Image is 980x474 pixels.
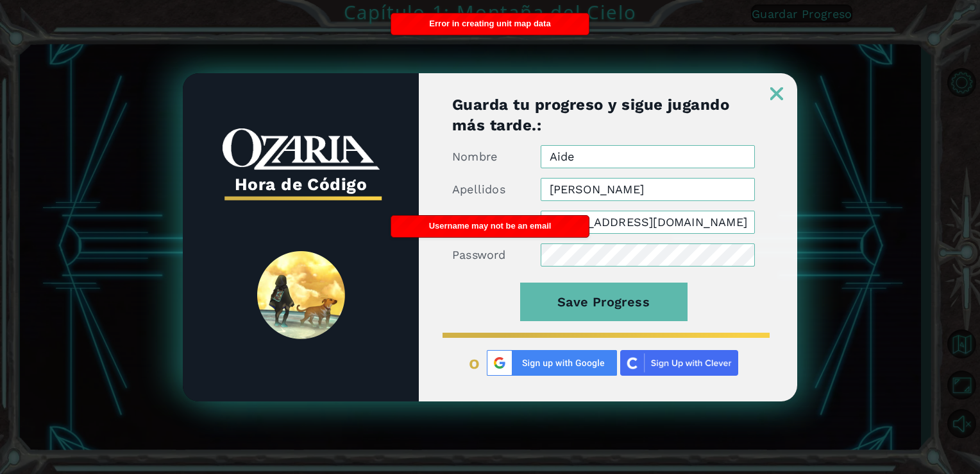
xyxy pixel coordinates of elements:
[257,251,345,339] img: SpiritLandReveal.png
[520,283,688,321] button: Save Progress
[223,128,380,170] img: whiteOzariaWordmark.png
[620,350,738,376] img: clever_sso_button@2x.png
[487,350,617,376] img: Google%20Sign%20Up.png
[452,247,506,263] label: Password
[452,182,505,197] label: Apellidos
[429,19,550,28] span: Error in creating unit map data
[452,215,480,230] label: Alias
[469,353,480,373] span: o
[770,87,783,100] img: ExitButton_Dusk.png
[452,149,497,164] label: Nombre
[452,94,755,136] h1: Guarda tu progreso y sigue jugando más tarde.:
[223,170,380,198] h3: Hora de Código
[429,221,552,231] span: Username may not be an email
